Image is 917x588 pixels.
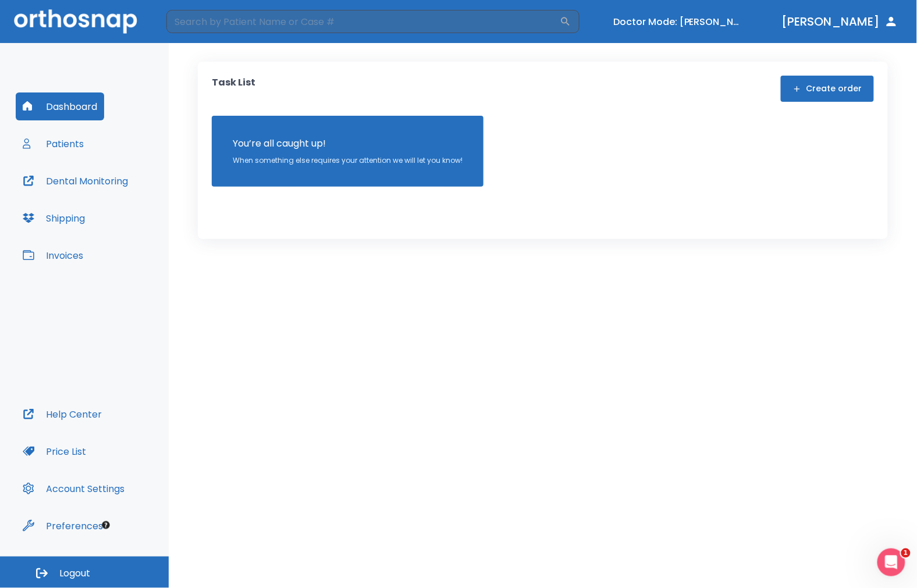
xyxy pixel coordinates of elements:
[16,241,90,269] button: Invoices
[101,520,111,530] div: Tooltip anchor
[16,512,110,540] button: Preferences
[16,92,104,120] button: Dashboard
[609,12,748,31] button: Doctor Mode: [PERSON_NAME]
[16,204,92,232] button: Shipping
[901,548,911,558] span: 1
[233,137,463,151] p: You’re all caught up!
[877,548,905,576] iframe: Intercom live chat
[14,9,137,33] img: Orthosnap
[16,130,91,158] button: Patients
[777,11,903,32] button: [PERSON_NAME]
[16,475,131,503] button: Account Settings
[166,10,560,33] input: Search by Patient Name or Case #
[212,76,255,102] p: Task List
[16,400,109,428] button: Help Center
[16,437,93,465] button: Price List
[16,167,135,195] button: Dental Monitoring
[781,76,874,102] button: Create order
[233,155,463,166] p: When something else requires your attention we will let you know!
[59,567,90,580] span: Logout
